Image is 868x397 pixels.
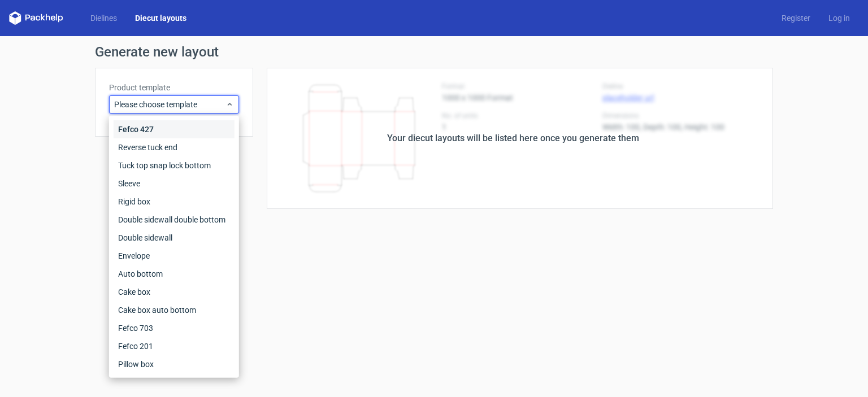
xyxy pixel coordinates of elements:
[772,12,819,24] a: Register
[114,156,235,174] div: Tuck top snap lock bottom
[114,355,235,373] div: Pillow box
[114,193,235,211] div: Rigid box
[114,247,235,265] div: Envelope
[109,82,239,93] label: Product template
[114,337,235,355] div: Fefco 201
[387,132,639,145] div: Your diecut layouts will be listed here once you generate them
[114,211,235,229] div: Double sidewall double bottom
[819,12,859,24] a: Log in
[114,265,235,283] div: Auto bottom
[114,301,235,319] div: Cake box auto bottom
[114,283,235,301] div: Cake box
[114,99,225,110] span: Please choose template
[126,12,196,24] a: Diecut layouts
[95,45,773,59] h1: Generate new layout
[81,12,126,24] a: Dielines
[114,138,235,156] div: Reverse tuck end
[114,319,235,337] div: Fefco 703
[114,120,235,138] div: Fefco 427
[114,229,235,247] div: Double sidewall
[114,174,235,193] div: Sleeve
